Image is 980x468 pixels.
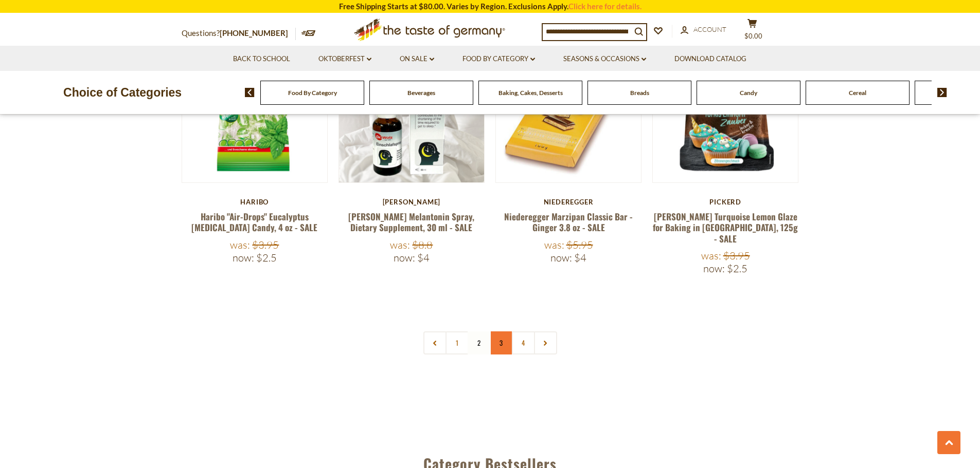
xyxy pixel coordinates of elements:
[245,88,255,97] img: previous arrow
[937,88,947,97] img: next arrow
[563,53,646,65] a: Seasons & Occasions
[498,89,563,97] a: Baking, Cakes, Desserts
[701,249,721,262] label: Was:
[220,28,288,38] a: [PHONE_NUMBER]
[727,262,747,275] span: $2.5
[182,27,296,40] p: Questions?
[417,251,430,264] span: $4
[512,331,535,354] a: 4
[230,238,250,251] label: Was:
[182,198,328,206] div: Haribo
[550,251,572,264] label: Now:
[849,89,866,97] a: Cereal
[740,89,757,97] a: Candy
[318,53,371,65] a: Oktoberfest
[574,251,586,264] span: $4
[256,251,277,264] span: $2.5
[566,238,593,251] span: $5.95
[490,331,513,354] a: 3
[191,210,317,234] a: Haribo "Air-Drops" Eucalyptus [MEDICAL_DATA] Candy, 4 oz - SALE
[233,53,290,65] a: Back to School
[744,32,762,40] span: $0.00
[252,238,279,251] span: $3.95
[495,198,642,206] div: Niederegger
[703,262,725,275] label: Now:
[723,249,750,262] span: $3.95
[390,238,410,251] label: Was:
[233,251,254,264] label: Now:
[544,238,564,251] label: Was:
[653,210,798,245] a: [PERSON_NAME] Turquoise Lemon Glaze for Baking in [GEOGRAPHIC_DATA], 125g - SALE
[681,24,726,35] a: Account
[674,53,746,65] a: Download Catalog
[652,198,799,206] div: Pickerd
[288,89,337,97] a: Food By Category
[568,2,642,11] a: Click here for details.
[394,251,415,264] label: Now:
[446,331,469,354] a: 1
[737,18,768,44] button: $0.00
[338,198,485,206] div: [PERSON_NAME]
[504,210,633,234] a: Niederegger Marzipan Classic Bar - Ginger 3.8 oz - SALE
[693,25,726,33] span: Account
[630,89,649,97] a: Breads
[348,210,474,234] a: [PERSON_NAME] Melantonin Spray, Dietary Supplement, 30 ml - SALE
[400,53,434,65] a: On Sale
[462,53,535,65] a: Food By Category
[407,89,435,97] a: Beverages
[412,238,433,251] span: $8.8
